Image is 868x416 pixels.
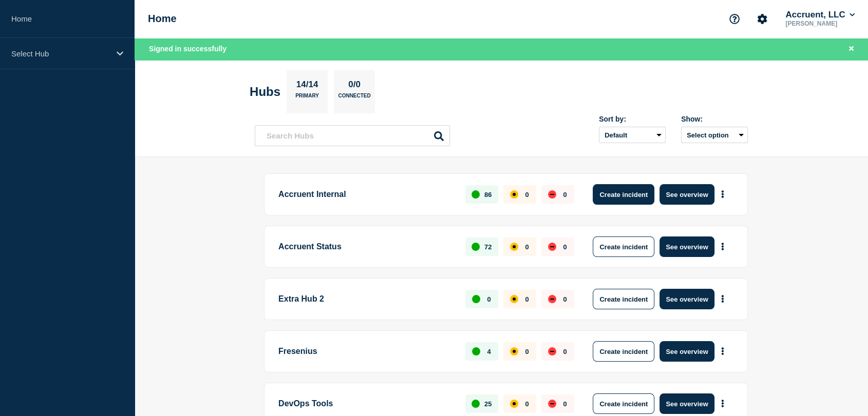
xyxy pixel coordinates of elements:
[716,290,729,309] button: More actions
[484,400,492,408] p: 25
[593,289,654,309] button: Create incident
[472,295,480,303] div: up
[548,400,556,408] div: down
[716,342,729,361] button: More actions
[845,43,858,55] button: Close banner
[278,393,454,414] p: DevOps Tools
[250,85,280,99] h2: Hubs
[659,184,714,205] button: See overview
[548,347,556,355] div: down
[525,295,529,303] p: 0
[525,400,529,408] p: 0
[345,80,365,93] p: 0/0
[783,10,857,20] button: Accruent, LLC
[659,341,714,362] button: See overview
[510,400,518,408] div: affected
[548,295,556,303] div: down
[716,185,729,204] button: More actions
[487,295,490,303] p: 0
[525,243,529,251] p: 0
[11,49,110,58] p: Select Hub
[681,127,748,143] button: Select option
[548,190,556,199] div: down
[599,115,666,123] div: Sort by:
[292,80,322,93] p: 14/14
[278,289,454,309] p: Extra Hub 2
[659,289,714,309] button: See overview
[149,45,227,53] span: Signed in successfully
[255,125,450,146] input: Search Hubs
[716,394,729,413] button: More actions
[278,236,454,257] p: Accruent Status
[510,347,518,355] div: affected
[472,347,480,355] div: up
[278,184,454,205] p: Accruent Internal
[338,93,370,104] p: Connected
[148,13,177,25] h1: Home
[487,348,490,355] p: 4
[484,191,492,199] p: 86
[599,127,666,143] select: Sort by
[295,93,319,104] p: Primary
[471,190,480,199] div: up
[471,243,480,251] div: up
[484,243,492,251] p: 72
[716,237,729,256] button: More actions
[563,243,567,251] p: 0
[724,8,745,30] button: Support
[278,341,454,362] p: Fresenius
[593,393,654,414] button: Create incident
[510,190,518,199] div: affected
[593,236,654,257] button: Create incident
[563,400,567,408] p: 0
[783,20,857,27] p: [PERSON_NAME]
[548,243,556,251] div: down
[593,184,654,205] button: Create incident
[681,115,748,123] div: Show:
[593,341,654,362] button: Create incident
[510,295,518,303] div: affected
[525,191,529,199] p: 0
[563,348,567,355] p: 0
[659,236,714,257] button: See overview
[751,8,773,30] button: Account settings
[659,393,714,414] button: See overview
[525,348,529,355] p: 0
[510,243,518,251] div: affected
[563,295,567,303] p: 0
[563,191,567,199] p: 0
[471,400,480,408] div: up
